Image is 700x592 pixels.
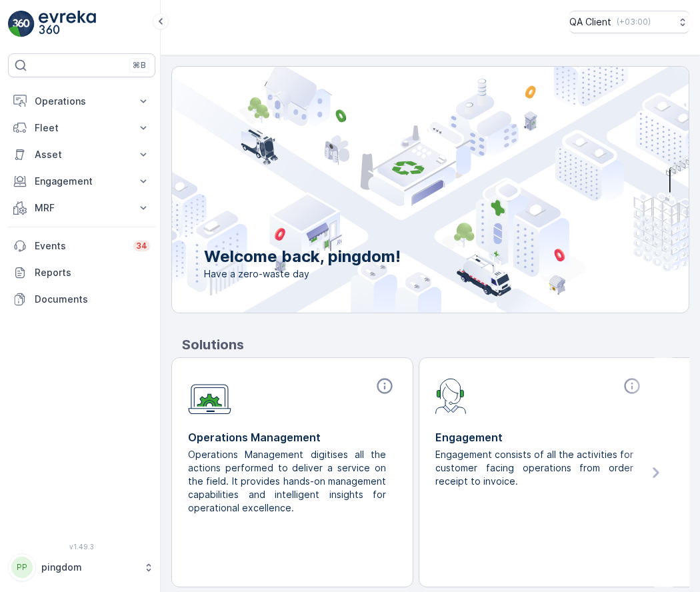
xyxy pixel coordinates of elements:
[182,335,689,355] p: Solutions
[35,148,129,161] p: Asset
[569,15,611,29] p: QA Client
[188,448,386,515] p: Operations Management digitises all the actions performed to deliver a service on the field. It p...
[136,241,147,251] p: 34
[35,201,129,215] p: MRF
[8,168,155,195] button: Engagement
[8,141,155,168] button: Asset
[112,67,689,313] img: city illustration
[133,60,146,71] p: ⌘B
[569,11,689,33] button: QA Client(+03:00)
[41,561,137,574] p: pingdom
[188,429,397,445] p: Operations Management
[8,259,155,286] a: Reports
[35,95,129,108] p: Operations
[35,121,129,135] p: Fleet
[35,266,150,279] p: Reports
[435,377,467,414] img: module-icon
[8,11,35,37] img: logo
[435,448,633,488] p: Engagement consists of all the activities for customer facing operations from order receipt to in...
[204,267,401,281] span: Have a zero-waste day
[8,115,155,141] button: Fleet
[35,293,150,306] p: Documents
[8,88,155,115] button: Operations
[8,233,155,259] a: Events34
[8,553,155,581] button: PPpingdom
[204,246,401,267] p: Welcome back, pingdom!
[11,557,33,578] div: PP
[35,175,129,188] p: Engagement
[8,543,155,551] span: v 1.49.3
[617,17,651,27] p: ( +03:00 )
[435,429,644,445] p: Engagement
[8,195,155,221] button: MRF
[8,286,155,313] a: Documents
[188,377,231,415] img: module-icon
[39,11,96,37] img: logo_light-DOdMpM7g.png
[35,239,125,253] p: Events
